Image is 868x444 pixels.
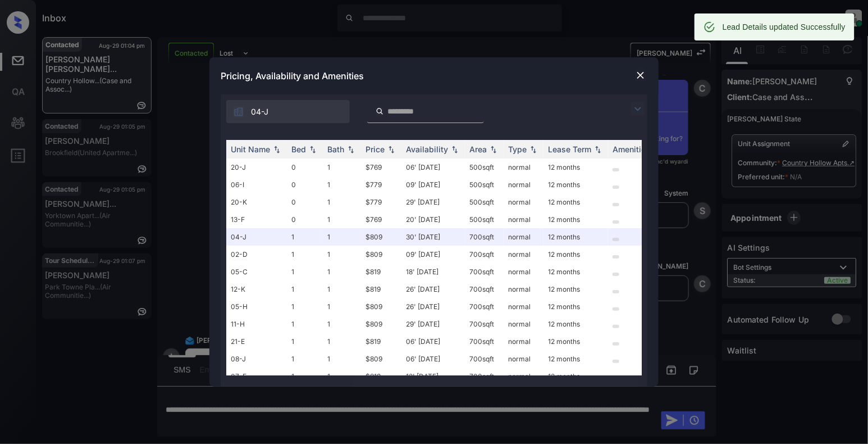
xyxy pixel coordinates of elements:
td: 700 sqft [465,315,504,333]
div: Bed [291,144,306,154]
td: 06-I [226,176,287,193]
td: normal [504,333,543,350]
img: sorting [528,146,539,153]
td: 700 sqft [465,228,504,246]
td: 07-E [226,368,287,385]
td: 1 [287,315,323,333]
td: 1 [287,246,323,263]
img: sorting [345,146,357,153]
td: $819 [361,333,401,350]
td: 13-F [226,211,287,228]
td: 700 sqft [465,263,504,280]
img: sorting [592,146,604,153]
img: icon-zuma [376,106,384,116]
td: $809 [361,246,401,263]
td: 1 [323,333,361,350]
td: 500 sqft [465,211,504,228]
td: 500 sqft [465,158,504,176]
td: normal [504,246,543,263]
td: normal [504,263,543,280]
td: 0 [287,193,323,211]
div: Price [366,144,385,154]
td: 0 [287,158,323,176]
div: Lead Details updated Successfully [723,17,846,37]
td: 1 [287,368,323,385]
img: sorting [386,146,397,153]
img: close [635,70,646,81]
td: 02-D [226,246,287,263]
td: 06' [DATE] [401,350,465,368]
td: 18' [DATE] [401,263,465,280]
div: Lease Term [548,144,591,154]
span: 04-J [251,106,268,118]
td: 20-K [226,193,287,211]
div: Unit Name [231,144,270,154]
td: 1 [323,350,361,368]
td: 12 months [543,298,608,315]
img: icon-zuma [631,102,645,116]
td: 700 sqft [465,246,504,263]
td: 11-H [226,315,287,333]
td: 1 [287,333,323,350]
td: 26' [DATE] [401,298,465,315]
td: 700 sqft [465,368,504,385]
td: 500 sqft [465,176,504,193]
td: 1 [287,263,323,280]
td: 30' [DATE] [401,228,465,246]
img: sorting [307,146,318,153]
img: sorting [271,146,282,153]
td: 1 [323,228,361,246]
td: $779 [361,193,401,211]
td: 26' [DATE] [401,280,465,298]
td: normal [504,193,543,211]
td: 12 months [543,315,608,333]
td: 700 sqft [465,350,504,368]
div: Bath [327,144,344,154]
td: normal [504,211,543,228]
div: Area [469,144,487,154]
div: Availability [406,144,448,154]
td: $819 [361,368,401,385]
td: normal [504,158,543,176]
td: 08-J [226,350,287,368]
td: 1 [287,298,323,315]
td: $809 [361,228,401,246]
td: 12 months [543,333,608,350]
td: 21-E [226,333,287,350]
td: 700 sqft [465,298,504,315]
div: Type [508,144,527,154]
td: 20-J [226,158,287,176]
td: $819 [361,263,401,280]
td: 29' [DATE] [401,315,465,333]
td: $819 [361,280,401,298]
td: 1 [323,263,361,280]
td: 06' [DATE] [401,158,465,176]
td: 09' [DATE] [401,176,465,193]
td: 09' [DATE] [401,246,465,263]
td: 29' [DATE] [401,193,465,211]
td: 500 sqft [465,193,504,211]
td: 1 [323,280,361,298]
td: 05-H [226,298,287,315]
td: 20' [DATE] [401,211,465,228]
td: normal [504,298,543,315]
td: 1 [287,280,323,298]
td: normal [504,176,543,193]
td: 1 [323,211,361,228]
td: 1 [323,246,361,263]
td: 1 [323,176,361,193]
td: 1 [287,228,323,246]
td: 1 [323,298,361,315]
td: 12 months [543,158,608,176]
td: $769 [361,158,401,176]
td: 12 months [543,280,608,298]
td: 12' [DATE] [401,368,465,385]
td: 1 [323,193,361,211]
td: 04-J [226,228,287,246]
td: 0 [287,211,323,228]
td: 12 months [543,176,608,193]
td: 12 months [543,193,608,211]
td: 700 sqft [465,333,504,350]
div: Pricing, Availability and Amenities [209,57,659,94]
td: 05-C [226,263,287,280]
